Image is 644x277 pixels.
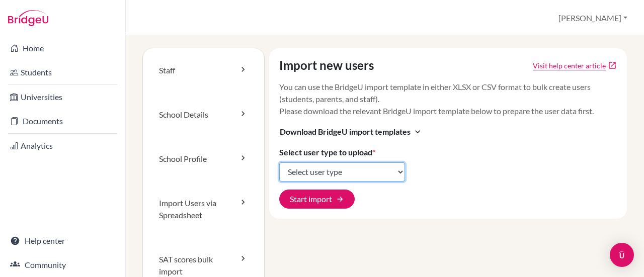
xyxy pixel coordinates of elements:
div: Open Intercom Messenger [610,243,634,267]
button: Download BridgeU import templatesexpand_more [279,125,423,138]
a: Home [2,38,123,58]
a: Click to open Tracking student registration article in a new tab [533,60,606,71]
a: Universities [2,87,123,107]
i: expand_more [413,127,423,137]
a: Analytics [2,136,123,156]
p: You can use the BridgeU import template in either XLSX or CSV format to bulk create users (studen... [279,81,617,117]
a: School Details [143,93,264,137]
button: Start import [279,190,355,209]
a: Help center [2,231,123,251]
a: Import Users via Spreadsheet [143,181,264,237]
h4: Import new users [279,58,374,73]
a: Students [2,62,123,82]
a: Documents [2,111,123,131]
label: Select user type to upload [279,146,375,158]
a: open_in_new [608,61,617,70]
a: Staff [143,48,264,93]
a: School Profile [143,137,264,181]
span: arrow_forward [336,195,344,203]
span: Download BridgeU import templates [280,126,411,138]
button: [PERSON_NAME] [554,9,632,28]
a: Community [2,255,123,275]
img: Bridge-U [8,10,48,26]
